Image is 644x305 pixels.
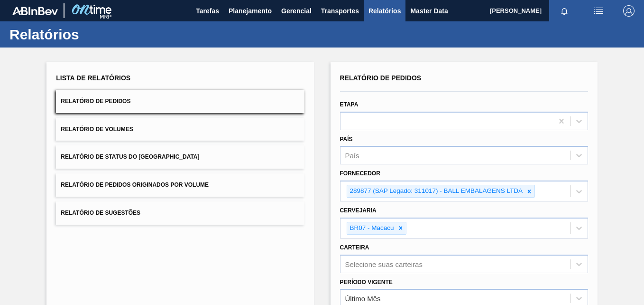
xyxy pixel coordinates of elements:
button: Relatório de Pedidos [56,90,304,113]
span: Gerencial [281,5,312,17]
button: Relatório de Volumes [56,118,304,141]
span: Tarefas [196,5,219,17]
button: Relatório de Sugestões [56,201,304,225]
span: Lista de Relatórios [56,74,130,82]
span: Relatório de Volumes [61,126,133,133]
div: País [345,152,359,160]
span: Relatórios [368,5,401,17]
label: Cervejaria [340,207,377,214]
span: Transportes [321,5,359,17]
label: Fornecedor [340,170,380,177]
div: BR07 - Macacu [347,222,396,234]
div: 289877 (SAP Legado: 311017) - BALL EMBALAGENS LTDA [347,185,524,197]
img: userActions [593,5,604,17]
button: Notificações [549,4,580,18]
label: Etapa [340,101,359,108]
img: Logout [623,5,635,17]
div: Último Mês [345,295,381,303]
span: Relatório de Sugestões [61,210,140,216]
label: Carteira [340,244,369,251]
span: Relatório de Pedidos Originados por Volume [61,181,209,188]
label: Período Vigente [340,279,393,286]
span: Relatório de Pedidos [340,74,422,82]
img: TNhmsLtSVTkK8tSr43FrP2fwEKptu5GPRR3wAAAABJRU5ErkJggg== [12,7,58,15]
button: Relatório de Status do [GEOGRAPHIC_DATA] [56,145,304,169]
label: País [340,136,353,143]
h1: Relatórios [9,29,178,40]
div: Selecione suas carteiras [345,260,423,268]
button: Relatório de Pedidos Originados por Volume [56,173,304,197]
span: Master Data [410,5,448,17]
span: Relatório de Pedidos [61,98,130,105]
span: Relatório de Status do [GEOGRAPHIC_DATA] [61,153,199,160]
span: Planejamento [229,5,272,17]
